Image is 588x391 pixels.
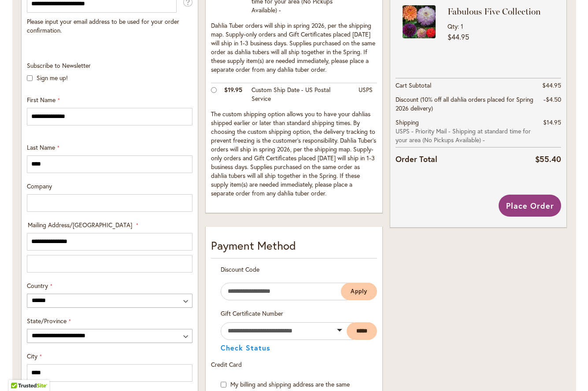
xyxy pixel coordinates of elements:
span: $14.95 [543,118,561,126]
span: Credit Card [211,360,242,369]
span: Last Name [27,143,55,151]
span: Mailing Address/[GEOGRAPHIC_DATA] [28,221,132,229]
iframe: Launch Accessibility Center [7,360,31,384]
button: Apply [341,283,377,300]
span: Shipping [396,118,419,126]
span: Apply [351,288,367,295]
span: Please input your email address to be used for your order confirmation. [27,17,179,34]
td: Dahlia Tuber orders will ship in spring 2026, per the shipping map. Supply-only orders and Gift C... [211,19,377,83]
td: The custom shipping option allows you to have your dahlias shipped earlier or later than standard... [211,107,377,202]
span: Discount (10% off all dahlia orders placed for Spring 2026 delivery) [396,95,533,112]
span: USPS - Priority Mail - Shipping at standard time for your area (No Pickups Available) - [396,127,535,144]
span: Gift Certificate Number [221,309,283,317]
label: Sign me up! [37,74,68,82]
span: First Name [27,96,55,104]
span: Qty [447,22,458,30]
td: Custom Ship Date - US Postal Service [247,83,354,107]
strong: Order Total [396,152,437,165]
img: Fabulous Five Collection [403,5,436,38]
span: Place Order [506,200,554,211]
strong: Fabulous Five Collection [447,5,552,18]
span: Company [27,182,52,190]
th: Cart Subtotal [396,78,535,92]
span: City [27,352,37,360]
button: Place Order [499,195,562,217]
span: My billing and shipping address are the same [230,380,350,388]
button: Check Status [221,344,270,351]
span: -$4.50 [544,95,561,103]
span: $55.40 [535,154,561,164]
span: Discount Code [221,265,259,273]
span: $44.95 [542,81,561,89]
span: Country [27,281,48,290]
span: $19.95 [224,85,242,94]
div: Payment Method [211,237,377,258]
span: 1 [461,22,463,30]
span: State/Province [27,317,67,325]
span: $44.95 [447,32,469,41]
td: USPS [354,83,377,107]
span: Subscribe to Newsletter [27,61,91,70]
